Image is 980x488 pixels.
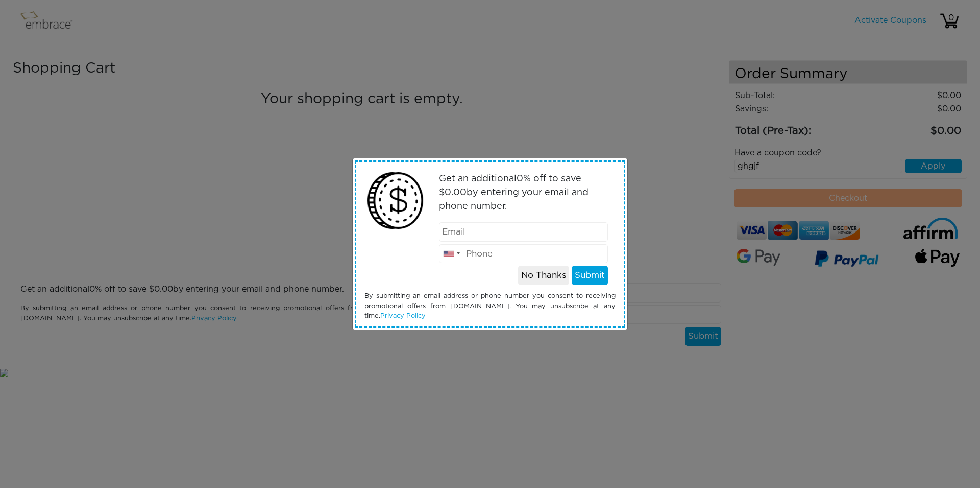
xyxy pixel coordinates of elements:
span: 0 [517,174,523,183]
div: By submitting an email address or phone number you consent to receiving promotional offers from [... [357,291,623,321]
button: No Thanks [518,266,569,285]
img: money2.png [362,167,429,234]
span: 0.00 [445,188,467,197]
a: Privacy Policy [380,313,426,319]
input: Email [439,222,608,242]
div: United States: +1 [439,245,463,263]
p: Get an additional % off to save $ by entering your email and phone number. [439,172,608,214]
button: Submit [572,266,608,285]
input: Phone [439,244,608,264]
